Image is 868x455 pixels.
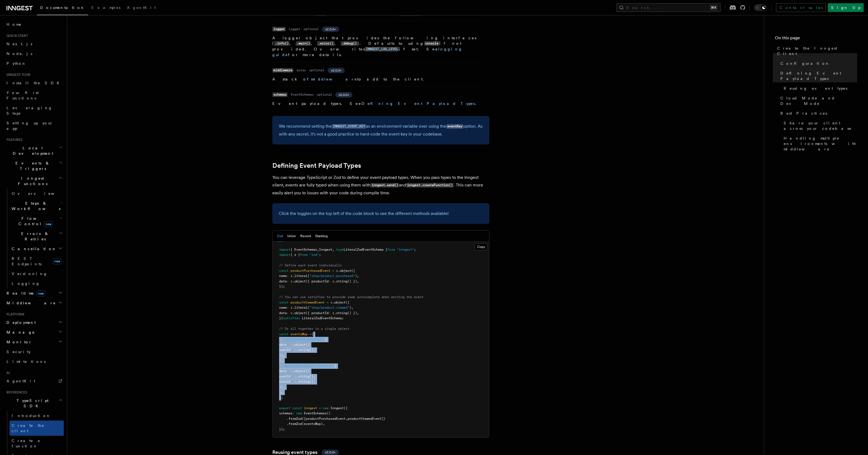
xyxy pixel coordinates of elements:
[357,274,359,278] span: ,
[313,380,315,383] span: ,
[291,311,292,315] span: z
[302,417,346,421] span: ([productPurchasedEvent
[781,118,857,133] a: Share your client across your codebase
[279,210,483,217] p: Click the toggles on the top left of the code block to see the different methods available!
[4,39,64,49] a: Next.js
[292,343,306,347] span: .object
[780,70,857,81] span: Defining Event Payload Types
[313,375,315,378] span: ,
[309,253,319,257] span: "zod"
[328,311,330,315] span: :
[4,73,30,77] span: Inngest tour
[279,348,291,352] span: userId
[4,298,64,308] button: Middleware
[291,343,292,347] span: z
[323,337,325,341] span: :
[355,274,357,278] span: )
[294,380,296,383] span: z
[279,316,283,320] span: })
[328,279,330,283] span: :
[4,320,36,325] span: Deployment
[9,214,64,229] button: Flow Controlnew
[784,86,847,91] span: Reusing event types
[287,279,289,283] span: :
[287,343,289,347] span: :
[341,41,358,46] code: .debug()
[292,306,308,309] span: .literal
[12,191,68,196] span: Overview
[272,162,361,169] a: Defining Event Payload Types
[9,216,60,227] span: Flow Control
[7,350,31,354] span: Security
[4,327,64,337] button: Manage
[279,369,287,373] span: data
[272,68,293,73] code: middleware
[4,49,64,59] a: Node.js
[4,376,64,386] a: AgentKit
[12,414,51,418] span: Introduction
[9,189,64,198] a: Overview
[325,337,327,341] span: {
[9,246,56,251] span: Cancellation
[279,274,287,278] span: name
[279,353,283,357] span: })
[304,27,319,31] dd: optional
[36,291,45,296] span: new
[780,61,830,66] span: Configuration
[12,423,44,433] span: Create the client
[279,327,349,331] span: // Or all together in a single object
[53,258,62,264] span: new
[4,20,64,29] a: Home
[357,311,359,315] span: ,
[279,375,291,378] span: userId
[272,47,462,57] a: logging guide
[292,406,302,410] span: const
[330,406,344,410] span: Inngest
[781,83,857,93] a: Reusing event types
[309,380,313,383] span: ()
[775,35,857,43] h4: On this page
[775,43,857,59] a: Create the Inngest Client
[309,375,313,378] span: ()
[346,417,347,421] span: ,
[777,46,857,56] span: Create the Inngest Client
[279,269,289,273] span: const
[9,279,64,288] a: Logging
[274,41,289,46] code: .info()
[331,68,342,73] span: v2.0.0+
[781,133,857,154] a: Handling multiple environments with middleware
[277,231,283,242] button: Zod
[754,4,767,11] button: Toggle dark mode
[9,436,64,451] a: Create a function
[347,279,357,283] span: () })
[304,411,327,415] span: EventSchemas
[332,248,334,251] span: ,
[281,359,283,362] span: ,
[828,3,864,12] a: Sign Up
[296,348,309,352] span: .string
[406,183,454,188] code: inngest.createFunction()
[279,253,291,257] span: import
[397,248,414,251] span: "inngest"
[291,348,292,352] span: :
[309,332,311,336] span: =
[291,369,292,373] span: z
[283,364,332,368] span: "app/subscription.started"
[4,59,64,68] a: Python
[279,122,483,138] p: We recommend setting the as an environment variable over using the option. As with any secret, it...
[4,398,59,409] span: TypeScript SDK
[292,279,306,283] span: .object
[342,316,344,320] span: ;
[9,201,60,211] span: Steps & Workflows
[272,76,481,82] p: A stack of to add to the client.
[300,253,308,257] span: from
[309,68,324,72] dd: optional
[336,269,338,273] span: z
[127,5,156,10] span: AgentKit
[371,183,399,188] code: inngest.send()
[296,411,302,415] span: new
[287,369,289,373] span: :
[332,301,346,304] span: .object
[4,396,64,411] button: TypeScript SDK
[291,248,317,251] span: { EventSchemas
